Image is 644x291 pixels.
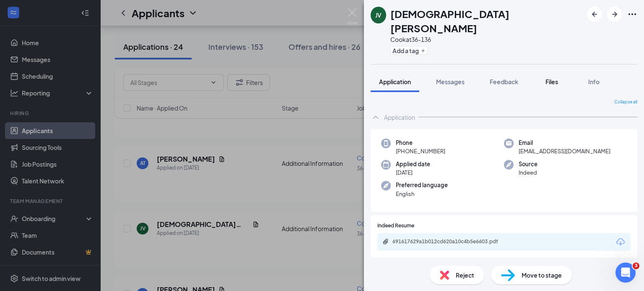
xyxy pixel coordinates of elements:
[396,168,430,177] span: [DATE]
[390,35,583,44] div: Cook at 36-136
[396,147,445,155] span: [PHONE_NUMBER]
[615,237,626,247] svg: Download
[633,263,639,269] span: 3
[382,238,389,245] svg: Paperclip
[382,238,518,246] a: Paperclip691617629a1b012cd620a10c4b5e6603.pdf
[396,160,430,168] span: Applied date
[519,168,538,177] span: Indeed
[589,9,600,19] svg: ArrowLeftNew
[615,263,636,283] iframe: Intercom live chat
[392,238,510,245] div: 691617629a1b012cd620a10c4b5e6603.pdf
[390,7,583,35] h1: [DEMOGRAPHIC_DATA][PERSON_NAME]
[522,270,562,280] span: Move to stage
[456,270,474,280] span: Reject
[588,78,600,85] span: Info
[396,181,448,189] span: Preferred language
[519,160,538,168] span: Source
[396,139,445,147] span: Phone
[607,7,622,22] button: ArrowRight
[384,113,415,121] div: Application
[390,46,428,55] button: PlusAdd a tag
[519,147,610,155] span: [EMAIL_ADDRESS][DOMAIN_NAME]
[610,9,620,19] svg: ArrowRight
[396,190,448,198] span: English
[545,78,558,85] span: Files
[627,9,637,19] svg: Ellipses
[379,78,411,85] span: Application
[490,78,518,85] span: Feedback
[377,222,414,230] span: Indeed Resume
[519,139,610,147] span: Email
[436,78,465,85] span: Messages
[371,112,381,122] svg: ChevronUp
[614,99,637,106] span: Collapse all
[587,7,602,22] button: ArrowLeftNew
[421,48,426,53] svg: Plus
[375,11,382,19] div: JV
